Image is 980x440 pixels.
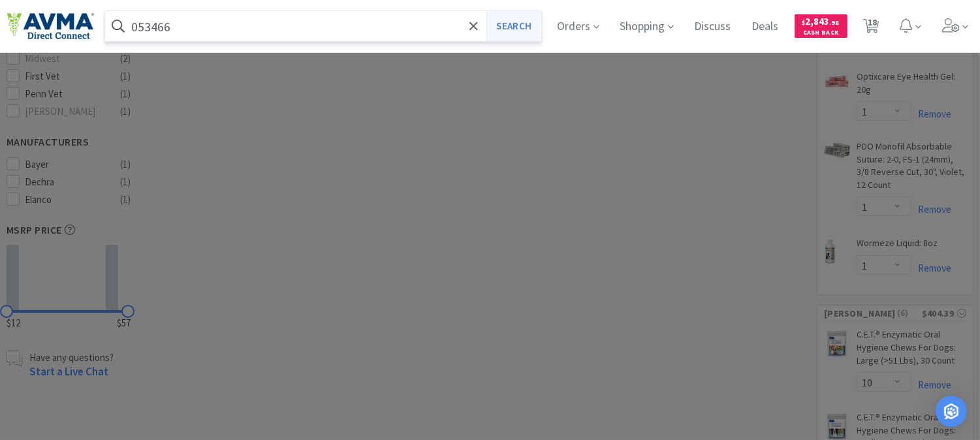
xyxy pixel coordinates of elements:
span: $ [802,18,806,27]
span: 2,843 [802,15,840,27]
input: Search by item, sku, manufacturer, ingredient, size... [105,11,541,41]
img: e4e33dab9f054f5782a47901c742baa9_102.png [7,12,94,40]
span: Cash Back [802,29,840,38]
a: 18 [858,22,885,34]
a: $2,843.98Cash Back [795,8,847,44]
a: Deals [747,21,784,33]
a: Discuss [689,21,736,33]
div: Open Intercom Messenger [936,396,967,427]
span: . 98 [830,18,840,27]
button: Search [486,11,541,41]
